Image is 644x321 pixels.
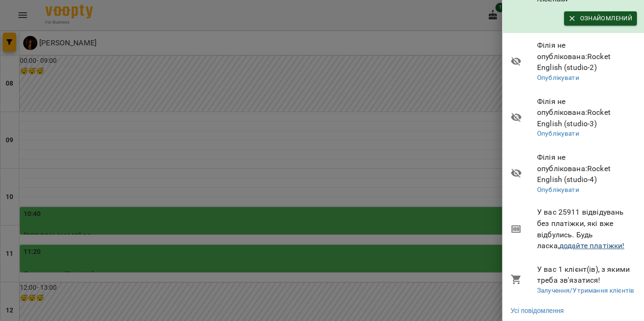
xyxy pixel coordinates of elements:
span: Філія не опублікована : Rocket English (studio-4) [537,152,637,185]
a: Опублікувати [537,130,579,137]
a: Усі повідомлення [511,306,564,315]
a: Опублікувати [537,186,579,193]
span: Філія не опублікована : Rocket English (studio-3) [537,96,637,130]
span: Ознайомлений [569,13,632,24]
a: додайте платіжки! [559,241,625,250]
a: Опублікувати [537,74,579,81]
a: Залучення/Утримання клієнтів [537,286,634,294]
span: У вас 25911 відвідувань без платіжки, які вже відбулись. Будь ласка, [537,207,637,251]
span: Філія не опублікована : Rocket English (studio-2) [537,40,637,73]
span: У вас 1 клієнт(ів), з якими треба зв'язатися! [537,264,637,286]
button: Ознайомлений [564,11,637,26]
